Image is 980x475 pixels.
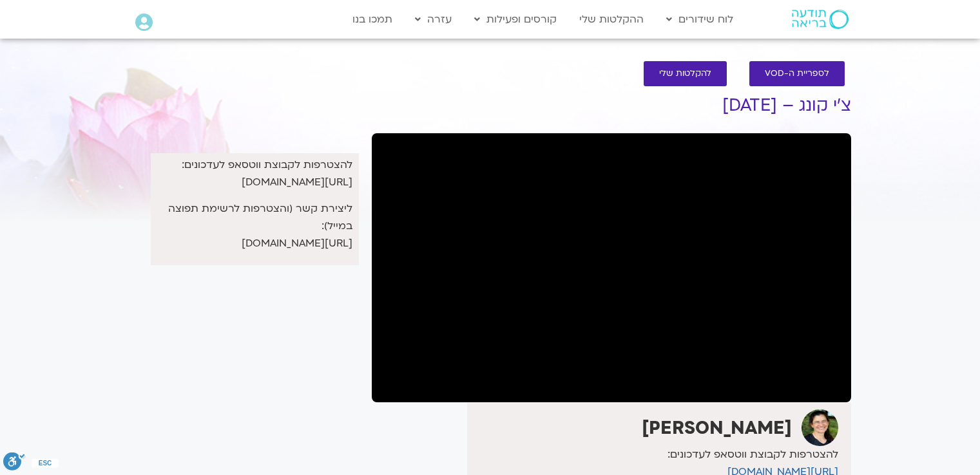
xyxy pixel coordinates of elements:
[792,10,849,29] img: תודעה בריאה
[642,416,792,440] strong: [PERSON_NAME]
[346,7,399,32] a: תמכו בנו
[802,409,838,446] img: רונית מלכין
[157,156,352,191] p: להצטרפות לקבוצת ווטסאפ לעדכונים: [URL][DOMAIN_NAME]
[573,7,650,32] a: ההקלטות שלי
[408,7,458,32] a: עזרה
[644,61,727,86] a: להקלטות שלי
[372,96,851,115] h1: צ'י קונג – [DATE]
[660,7,740,32] a: לוח שידורים
[659,69,711,79] span: להקלטות שלי
[765,69,829,79] span: לספריית ה-VOD
[157,200,352,252] p: ליצירת קשר (והצטרפות לרשימת תפוצה במייל): [URL][DOMAIN_NAME]
[749,61,845,86] a: לספריית ה-VOD
[468,7,563,32] a: קורסים ופעילות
